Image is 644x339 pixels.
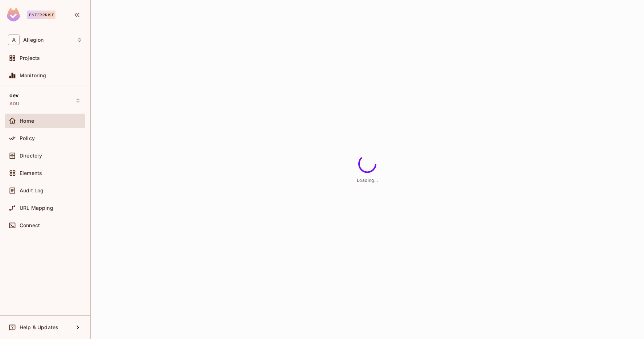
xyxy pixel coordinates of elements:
[20,170,42,176] span: Elements
[20,205,53,211] span: URL Mapping
[357,177,378,183] span: Loading...
[20,73,46,78] span: Monitoring
[20,324,58,330] span: Help & Updates
[27,11,55,19] div: Enterprise
[20,135,35,141] span: Policy
[20,118,34,124] span: Home
[9,101,19,107] span: ADU
[23,37,44,43] span: Workspace: Allegion
[20,188,44,193] span: Audit Log
[20,55,40,61] span: Projects
[7,8,20,21] img: SReyMgAAAABJRU5ErkJggg==
[8,34,20,45] span: A
[20,153,42,159] span: Directory
[9,93,18,98] span: dev
[20,222,40,228] span: Connect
